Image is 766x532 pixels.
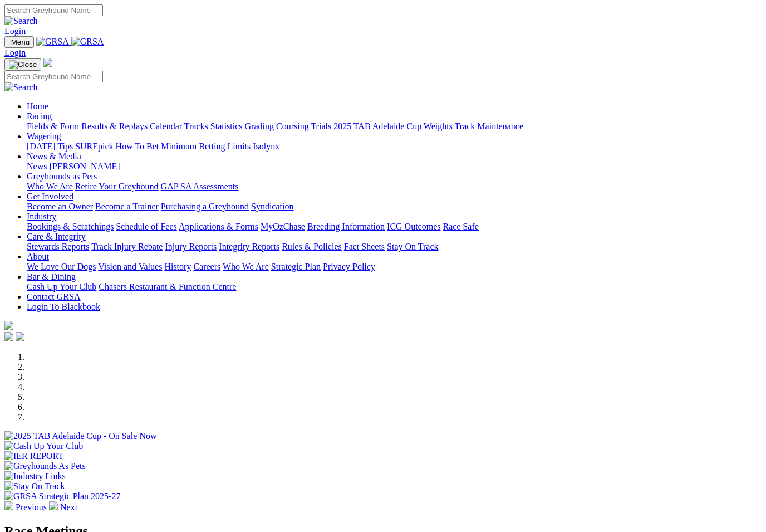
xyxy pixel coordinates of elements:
[4,332,13,341] img: facebook.svg
[27,282,762,292] div: Bar & Dining
[311,121,331,131] a: Trials
[27,302,100,311] a: Login To Blackbook
[49,502,77,512] a: Next
[27,141,73,151] a: [DATE] Tips
[387,242,438,251] a: Stay On Track
[443,222,478,231] a: Race Safe
[253,141,279,151] a: Isolynx
[4,461,86,471] img: Greyhounds As Pets
[27,252,49,261] a: About
[27,152,81,161] a: News & Media
[27,121,79,131] a: Fields & Form
[27,202,93,211] a: Become an Owner
[49,162,120,171] a: [PERSON_NAME]
[27,292,80,301] a: Contact GRSA
[165,242,217,251] a: Injury Reports
[60,502,77,512] span: Next
[27,242,89,251] a: Stewards Reports
[9,60,37,69] img: Close
[81,121,148,131] a: Results & Replays
[387,222,440,231] a: ICG Outcomes
[4,451,63,461] img: IER REPORT
[271,262,321,271] a: Strategic Plan
[150,121,182,131] a: Calendar
[16,502,47,512] span: Previous
[4,441,83,451] img: Cash Up Your Club
[99,282,236,291] a: Chasers Restaurant & Function Centre
[4,491,120,501] img: GRSA Strategic Plan 2025-27
[27,182,762,192] div: Greyhounds as Pets
[223,262,269,271] a: Who We Are
[27,282,96,291] a: Cash Up Your Club
[27,202,762,212] div: Get Involved
[161,182,239,191] a: GAP SA Assessments
[116,222,176,231] a: Schedule of Fees
[210,121,243,131] a: Statistics
[455,121,523,131] a: Track Maintenance
[27,162,762,172] div: News & Media
[27,162,47,171] a: News
[11,38,30,46] span: Menu
[4,71,103,82] input: Search
[27,192,73,201] a: Get Involved
[4,481,65,491] img: Stay On Track
[27,111,52,121] a: Racing
[251,202,293,211] a: Syndication
[27,141,762,152] div: Wagering
[49,501,58,510] img: chevron-right-pager-white.svg
[75,141,113,151] a: SUREpick
[116,141,159,151] a: How To Bet
[4,36,34,48] button: Toggle navigation
[4,16,38,26] img: Search
[98,262,162,271] a: Vision and Values
[261,222,305,231] a: MyOzChase
[245,121,274,131] a: Grading
[4,321,13,330] img: logo-grsa-white.png
[27,222,762,232] div: Industry
[27,242,762,252] div: Care & Integrity
[27,212,56,221] a: Industry
[4,58,41,71] button: Toggle navigation
[282,242,342,251] a: Rules & Policies
[4,431,157,441] img: 2025 TAB Adelaide Cup - On Sale Now
[27,222,114,231] a: Bookings & Scratchings
[323,262,375,271] a: Privacy Policy
[193,262,220,271] a: Careers
[91,242,163,251] a: Track Injury Rebate
[4,26,26,36] a: Login
[16,332,24,341] img: twitter.svg
[184,121,208,131] a: Tracks
[344,242,385,251] a: Fact Sheets
[161,202,249,211] a: Purchasing a Greyhound
[27,121,762,131] div: Racing
[27,131,61,141] a: Wagering
[71,37,104,47] img: GRSA
[4,501,13,510] img: chevron-left-pager-white.svg
[424,121,453,131] a: Weights
[27,182,73,191] a: Who We Are
[27,172,97,181] a: Greyhounds as Pets
[27,262,762,272] div: About
[43,58,52,67] img: logo-grsa-white.png
[4,82,38,92] img: Search
[36,37,69,47] img: GRSA
[307,222,385,231] a: Breeding Information
[27,272,76,281] a: Bar & Dining
[4,502,49,512] a: Previous
[27,262,96,271] a: We Love Our Dogs
[161,141,251,151] a: Minimum Betting Limits
[27,232,86,241] a: Care & Integrity
[219,242,279,251] a: Integrity Reports
[4,471,66,481] img: Industry Links
[4,4,103,16] input: Search
[179,222,258,231] a: Applications & Forms
[164,262,191,271] a: History
[4,48,26,57] a: Login
[333,121,421,131] a: 2025 TAB Adelaide Cup
[276,121,309,131] a: Coursing
[27,101,48,111] a: Home
[95,202,159,211] a: Become a Trainer
[75,182,159,191] a: Retire Your Greyhound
